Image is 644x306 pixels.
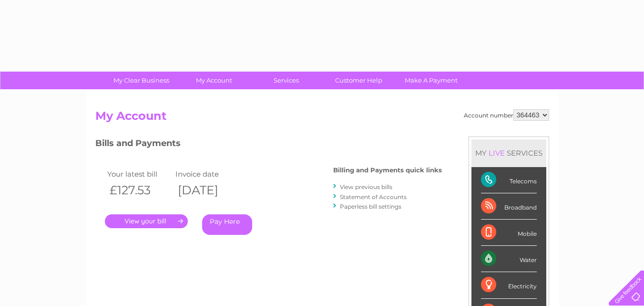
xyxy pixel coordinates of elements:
[340,183,392,190] a: View previous bills
[464,109,549,121] div: Account number
[173,180,242,200] th: [DATE]
[319,72,398,89] a: Customer Help
[340,203,401,210] a: Paperless bill settings
[487,148,507,158] div: LIVE
[173,168,242,180] td: Invoice date
[105,214,188,228] a: .
[105,168,174,180] td: Your latest bill
[174,72,253,89] a: My Account
[102,72,181,89] a: My Clear Business
[95,109,549,127] h2: My Account
[247,72,326,89] a: Services
[481,272,537,298] div: Electricity
[481,220,537,246] div: Mobile
[481,167,537,193] div: Telecoms
[481,193,537,220] div: Broadband
[95,137,442,153] h3: Bills and Payments
[340,193,407,200] a: Statement of Accounts
[471,139,546,167] div: MY SERVICES
[202,214,252,235] a: Pay Here
[333,167,442,174] h4: Billing and Payments quick links
[392,72,470,89] a: Make A Payment
[105,180,174,200] th: £127.53
[481,246,537,272] div: Water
